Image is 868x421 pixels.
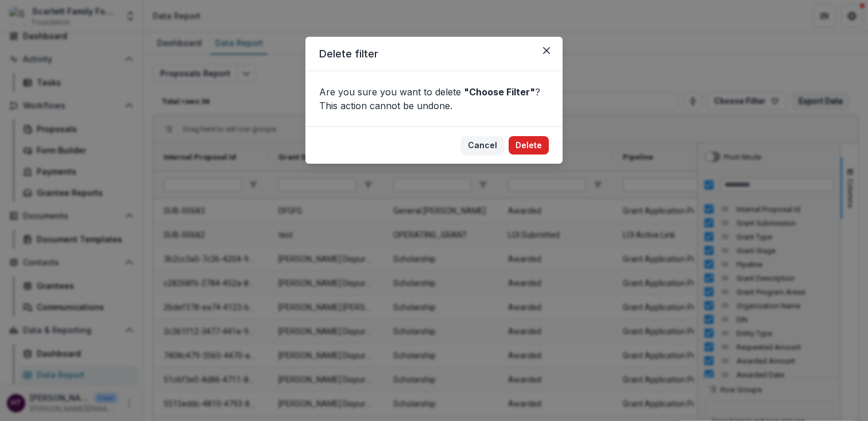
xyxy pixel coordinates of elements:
button: Close [537,41,556,60]
strong: " Choose Filter " [464,86,535,98]
button: Delete [509,136,549,155]
header: Delete filter [305,37,563,71]
div: Are you sure you want to delete ? This action cannot be undone. [305,71,563,126]
button: Cancel [461,136,504,155]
